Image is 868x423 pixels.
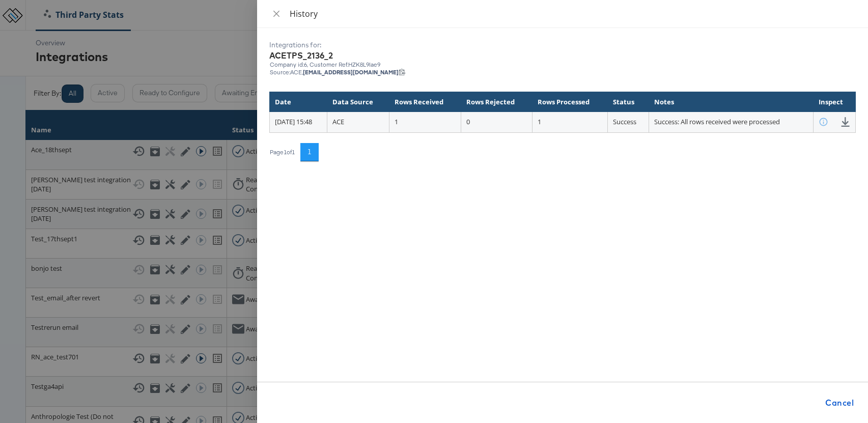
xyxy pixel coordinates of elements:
td: 1 [389,112,461,132]
th: Notes [649,92,813,112]
div: ACETPS_2136_2 [269,50,856,62]
th: Date [270,92,327,112]
span: close [272,10,281,18]
span: ACE [332,117,344,126]
td: 1 [532,112,607,132]
div: Company id: 6 , Customer Ref: HZK8L9Iae9 [269,61,856,68]
button: Close [269,9,284,19]
th: Status [608,92,649,112]
th: Inspect [813,92,855,112]
strong: [EMAIL_ADDRESS][DOMAIN_NAME] [303,69,399,76]
div: Source: ACE, [270,68,855,75]
div: Integrations for: [269,40,856,50]
button: Cancel [821,392,858,413]
button: 1 [300,143,319,161]
th: Rows Rejected [461,92,533,112]
td: [DATE] 15:48 [270,112,327,132]
span: Success: All rows received were processed [654,117,780,126]
th: Data Source [327,92,389,112]
td: 0 [461,112,533,132]
span: Cancel [825,396,854,410]
div: History [290,8,856,19]
th: Rows Processed [532,92,607,112]
div: Page 1 of 1 [269,149,295,156]
span: Success [613,117,636,126]
th: Rows Received [389,92,461,112]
